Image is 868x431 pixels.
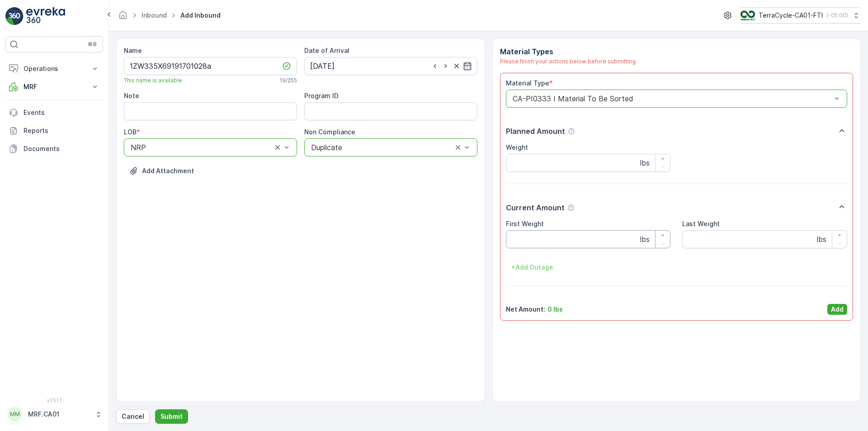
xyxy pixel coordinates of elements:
[506,202,565,213] p: Current Amount
[8,407,22,422] div: MM
[28,410,90,419] p: MRF.CA01
[124,92,139,99] label: Note
[831,305,844,314] p: Add
[179,11,222,20] span: Add Inbound
[24,64,85,73] p: Operations
[118,14,128,21] a: Homepage
[759,11,823,20] p: TerraCycle-CA01-FTI
[826,12,848,19] p: ( -05:00 )
[304,47,349,54] label: Date of Arrival
[5,60,103,78] button: Operations
[500,57,854,66] div: Please finish your actions below before submitting.
[122,412,144,421] p: Cancel
[279,77,297,84] p: 19 / 255
[567,204,575,211] div: Help Tooltip Icon
[88,41,97,48] p: ⌘B
[5,398,103,403] span: v 1.51.1
[506,305,545,314] p: Net Amount :
[817,234,826,245] p: lbs
[26,7,65,25] img: logo_light-DOdMpM7g.png
[640,234,650,245] p: lbs
[124,128,137,136] label: LOB
[160,412,183,421] p: Submit
[5,122,103,140] a: Reports
[155,409,188,424] button: Submit
[124,47,142,54] label: Name
[304,92,339,99] label: Program ID
[506,126,565,137] p: Planned Amount
[506,79,549,87] label: Material Type
[5,104,103,122] a: Events
[304,57,477,75] input: dd/mm/yyyy
[116,409,150,424] button: Cancel
[5,78,103,96] button: MRF
[5,140,103,158] a: Documents
[682,220,720,227] label: Last Weight
[506,260,559,275] button: +Add Outage
[640,157,650,168] p: lbs
[500,46,854,57] p: Material Types
[124,164,199,178] button: Upload File
[142,166,194,175] p: Add Attachment
[24,82,85,91] p: MRF
[511,263,553,272] p: + Add Outage
[24,126,99,135] p: Reports
[142,11,167,19] a: Inbound
[124,77,182,84] span: This name is available
[547,305,563,314] p: 0 lbs
[568,128,575,135] div: Help Tooltip Icon
[827,304,847,315] button: Add
[24,144,99,153] p: Documents
[5,405,103,424] button: MMMRF.CA01
[5,7,24,25] img: logo
[506,143,528,151] label: Weight
[304,128,355,136] label: Non Compliance
[506,220,544,227] label: First Weight
[741,10,755,20] img: TC_BVHiTW6.png
[24,108,99,117] p: Events
[741,7,861,24] button: TerraCycle-CA01-FTI(-05:00)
